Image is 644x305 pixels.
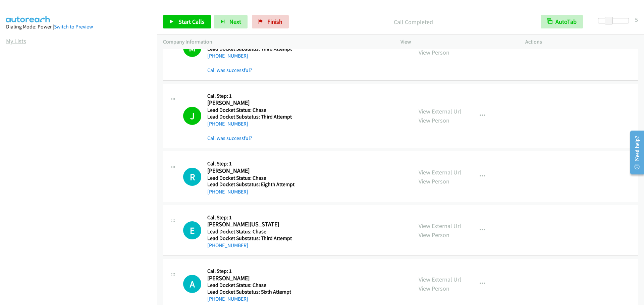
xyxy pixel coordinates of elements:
h5: Call Step: 1 [207,214,292,221]
div: The call is yet to be attempted [183,221,201,239]
span: Finish [267,18,282,25]
h5: Lead Docket Status: Chase [207,175,294,181]
h1: A [183,275,201,293]
h1: E [183,221,201,239]
p: Actions [525,38,638,46]
a: [PHONE_NUMBER] [207,121,248,127]
h5: Lead Docket Status: Chase [207,228,292,235]
p: View [400,38,513,46]
h5: Call Step: 1 [207,160,294,167]
a: View Person [419,177,449,185]
h1: J [183,107,201,125]
h2: [PERSON_NAME] [207,99,292,107]
h5: Lead Docket Substatus: Eighth Attempt [207,181,294,188]
a: [PHONE_NUMBER] [207,296,248,302]
p: Call Completed [298,17,529,26]
iframe: Resource Center [625,126,644,179]
a: Finish [252,15,289,28]
a: View External Url [419,222,461,230]
a: Call was successful? [207,135,252,141]
a: Call was successful? [207,67,252,73]
div: Dialing Mode: Power | [6,23,151,31]
h2: [PERSON_NAME][US_STATE] [207,221,292,228]
div: The call is yet to be attempted [183,275,201,293]
a: [PHONE_NUMBER] [207,53,248,59]
a: View Person [419,117,449,124]
h5: Call Step: 1 [207,93,292,99]
a: View External Url [419,276,461,283]
div: 5 [635,15,638,24]
h5: Call Step: 1 [207,268,291,275]
a: [PHONE_NUMBER] [207,242,248,248]
a: Switch to Preview [54,23,93,30]
span: Next [229,18,241,25]
h2: [PERSON_NAME] [207,275,291,282]
h5: Lead Docket Substatus: Third Attempt [207,113,292,120]
h1: R [183,168,201,186]
h2: [PERSON_NAME] [207,167,294,175]
a: My Lists [6,37,26,45]
h5: Lead Docket Status: Chase [207,107,292,113]
a: View Person [419,49,449,56]
a: View External Url [419,107,461,115]
p: Company Information [163,38,388,46]
a: View External Url [419,168,461,176]
button: AutoTab [541,15,583,28]
span: Start Calls [178,18,205,25]
a: Start Calls [163,15,211,28]
h5: Lead Docket Substatus: Third Attempt [207,46,292,52]
h5: Lead Docket Status: Chase [207,282,291,289]
h5: Lead Docket Substatus: Sixth Attempt [207,289,291,295]
button: Next [214,15,248,28]
a: [PHONE_NUMBER] [207,188,248,195]
h5: Lead Docket Substatus: Third Attempt [207,235,292,242]
a: View Person [419,285,449,292]
a: View Person [419,231,449,239]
